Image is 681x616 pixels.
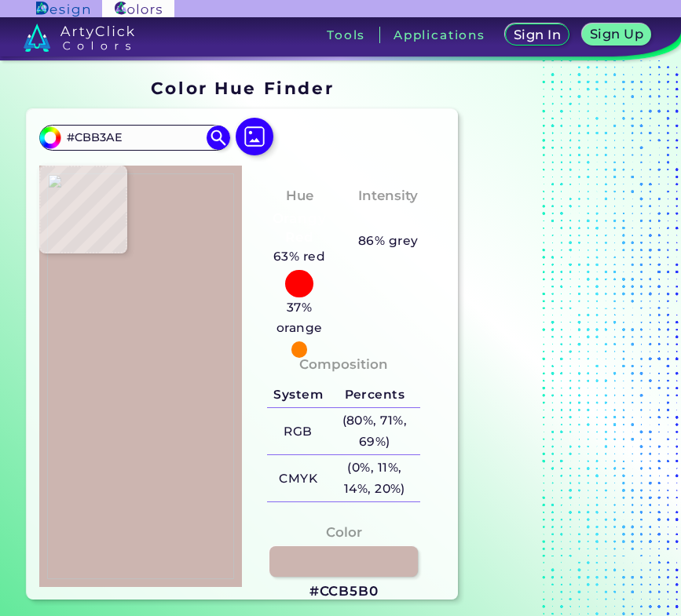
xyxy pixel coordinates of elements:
img: icon picture [236,118,273,155]
img: bb75850e-ee4d-4124-b3f1-1f46064d4814 [47,173,234,579]
h5: CMYK [267,465,328,491]
h5: (0%, 11%, 14%, 20%) [329,455,420,501]
h5: 86% grey [358,231,419,251]
img: logo_artyclick_colors_white.svg [24,24,134,52]
h4: Color [326,521,362,544]
h5: Sign In [514,28,561,41]
h5: Sign Up [591,27,643,40]
img: ArtyClick Design logo [36,2,89,16]
h3: Applications [394,29,485,41]
input: type color.. [61,127,207,148]
h5: (80%, 71%, 69%) [329,408,420,454]
h1: Color Hue Finder [151,76,334,100]
h5: 63% red [267,246,331,267]
h4: Composition [299,353,388,376]
a: Sign In [506,24,568,46]
h5: RGB [267,418,328,444]
h4: Hue [286,184,313,207]
h3: #CCB5B0 [309,582,379,601]
h5: 37% orange [261,297,337,339]
a: Sign Up [583,24,650,46]
h4: Intensity [358,184,418,207]
iframe: Advertisement [464,72,661,606]
h3: Tools [327,29,365,41]
h5: Percents [329,382,420,408]
img: icon search [207,126,230,149]
h5: System [267,382,328,408]
h3: Orangy Red [264,210,335,246]
h3: Pale [366,210,411,228]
